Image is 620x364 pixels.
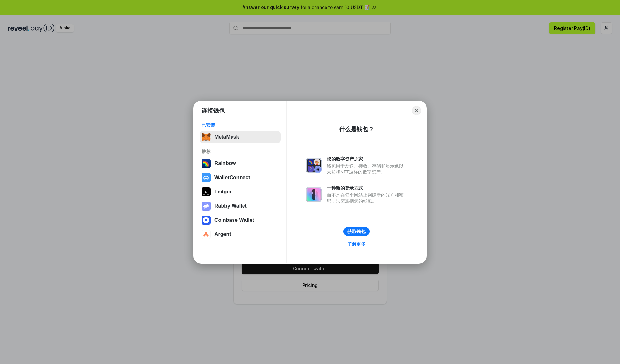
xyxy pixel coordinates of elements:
[412,106,421,115] button: Close
[214,203,247,209] div: Rabby Wallet
[200,214,281,227] button: Coinbase Wallet
[306,187,322,202] img: svg+xml,%3Csvg%20xmlns%3D%22http%3A%2F%2Fwww.w3.org%2F2000%2Fsvg%22%20fill%3D%22none%22%20viewBox...
[306,158,322,173] img: svg+xml,%3Csvg%20xmlns%3D%22http%3A%2F%2Fwww.w3.org%2F2000%2Fsvg%22%20fill%3D%22none%22%20viewBox...
[214,134,239,140] div: MetaMask
[339,125,374,133] div: 什么是钱包？
[201,149,279,154] div: 推荐
[200,185,281,198] button: Ledger
[343,227,370,236] button: 获取钱包
[201,173,211,182] img: svg+xml,%3Csvg%20width%3D%2228%22%20height%3D%2228%22%20viewBox%3D%220%200%2028%2028%22%20fill%3D...
[200,131,281,143] button: MetaMask
[344,240,369,248] a: 了解更多
[201,133,211,142] img: svg+xml,%3Csvg%20fill%3D%22none%22%20height%3D%2233%22%20viewBox%3D%220%200%2035%2033%22%20width%...
[201,202,211,211] img: svg+xml,%3Csvg%20xmlns%3D%22http%3A%2F%2Fwww.w3.org%2F2000%2Fsvg%22%20fill%3D%22none%22%20viewBox...
[200,157,281,170] button: Rainbow
[214,175,250,181] div: WalletConnect
[214,161,236,166] div: Rainbow
[327,156,407,162] div: 您的数字资产之家
[201,187,211,196] img: svg+xml,%3Csvg%20xmlns%3D%22http%3A%2F%2Fwww.w3.org%2F2000%2Fsvg%22%20width%3D%2228%22%20height%3...
[327,185,407,191] div: 一种新的登录方式
[200,200,281,212] button: Rabby Wallet
[327,163,407,175] div: 钱包用于发送、接收、存储和显示像以太坊和NFT这样的数字资产。
[200,228,281,241] button: Argent
[201,230,211,239] img: svg+xml,%3Csvg%20width%3D%2228%22%20height%3D%2228%22%20viewBox%3D%220%200%2028%2028%22%20fill%3D...
[201,122,279,128] div: 已安装
[214,189,232,195] div: Ledger
[214,217,254,223] div: Coinbase Wallet
[347,229,366,234] div: 获取钱包
[200,171,281,184] button: WalletConnect
[201,107,225,114] h1: 连接钱包
[327,192,407,204] div: 而不是在每个网站上创建新的账户和密码，只需连接您的钱包。
[201,216,211,225] img: svg+xml,%3Csvg%20width%3D%2228%22%20height%3D%2228%22%20viewBox%3D%220%200%2028%2028%22%20fill%3D...
[347,241,366,247] div: 了解更多
[214,231,231,237] div: Argent
[201,159,211,168] img: svg+xml,%3Csvg%20width%3D%22120%22%20height%3D%22120%22%20viewBox%3D%220%200%20120%20120%22%20fil...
